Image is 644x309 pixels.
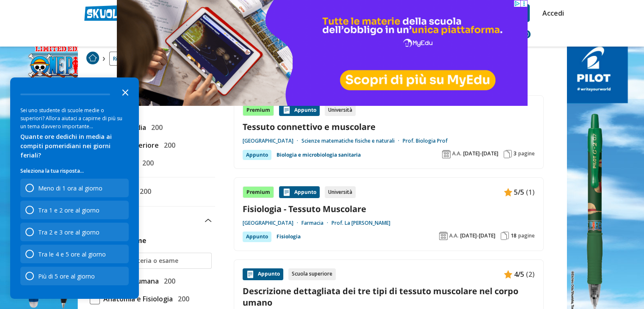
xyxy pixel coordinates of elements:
a: Scienze matematiche fisiche e naturali [301,138,403,144]
span: 5/5 [514,187,524,198]
img: Anno accademico [439,232,448,240]
div: Quante ore dedichi in media ai compiti pomeridiani nei giorni feriali? [20,132,129,160]
div: Più di 5 ore al giorno [20,267,129,285]
div: Tra le 4 e 5 ore al giorno [20,245,129,263]
span: [DATE]-[DATE] [463,150,498,157]
div: Appunto [243,232,271,242]
span: pagine [518,150,535,157]
span: (2) [526,269,535,280]
div: Premium [243,104,274,116]
input: Ricerca materia o esame [105,257,207,265]
div: Appunto [243,268,283,280]
a: Accedi [542,4,560,22]
img: Pagine [500,232,509,240]
a: Prof. Biologia Prof [403,138,448,144]
button: Close the survey [117,83,134,100]
span: 200 [160,276,175,287]
div: Appunto [279,186,320,198]
img: Appunti contenuto [504,270,512,279]
img: Appunti contenuto [282,106,291,114]
a: Descrizione dettagliata dei tre tipi di tessuto muscolare nel corpo umano [243,285,535,308]
span: 200 [148,122,163,133]
div: Università [325,104,356,116]
div: Tra 1 e 2 ore al giorno [20,201,129,219]
a: Fisiologia - Tessuto Muscolare [243,203,535,215]
div: Tra le 4 e 5 ore al giorno [38,250,106,258]
a: [GEOGRAPHIC_DATA] [243,138,301,144]
span: 200 [136,186,151,197]
span: A.A. [449,232,459,239]
span: 200 [139,157,154,168]
div: Università [325,186,356,198]
div: Scuola superiore [288,268,336,280]
span: 200 [174,293,189,304]
span: A.A. [452,150,462,157]
span: [DATE]-[DATE] [460,232,495,239]
div: Tra 1 e 2 ore al giorno [38,206,100,214]
a: Tessuto connettivo e muscolare [243,121,535,132]
a: Fisiologia [276,232,301,242]
img: Appunti contenuto [282,188,291,196]
a: [GEOGRAPHIC_DATA] [243,220,301,226]
a: Farmacia [301,220,332,226]
span: 3 [514,150,517,157]
a: Ricerca [109,52,134,66]
div: Sei uno studente di scuole medie o superiori? Allora aiutaci a capirne di più su un tema davvero ... [20,106,129,130]
span: 4/5 [514,269,524,280]
div: Premium [243,186,274,198]
img: Apri e chiudi sezione [205,219,212,222]
img: Home [86,52,99,64]
span: (1) [526,187,535,198]
div: Tra 2 e 3 ore al giorno [20,223,129,241]
img: Appunti contenuto [504,188,512,196]
img: Anno accademico [442,150,451,158]
div: Meno di 1 ora al giorno [20,179,129,197]
span: 200 [160,140,175,151]
div: Meno di 1 ora al giorno [38,184,102,192]
div: Appunto [279,104,320,116]
div: Appunto [243,150,271,160]
span: Anatomia e Fisiologia [100,293,173,304]
div: Survey [10,77,139,299]
a: Biologia e microbiologia sanitaria [276,150,361,160]
div: Più di 5 ore al giorno [38,272,95,280]
span: 18 [511,232,517,239]
img: Pagine [503,150,512,158]
a: Prof. La [PERSON_NAME] [332,220,390,226]
a: Home [86,52,99,66]
img: Appunti contenuto [246,270,254,279]
p: Seleziona la tua risposta... [20,167,129,175]
span: pagine [518,232,535,239]
div: Tra 2 e 3 ore al giorno [38,228,100,236]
